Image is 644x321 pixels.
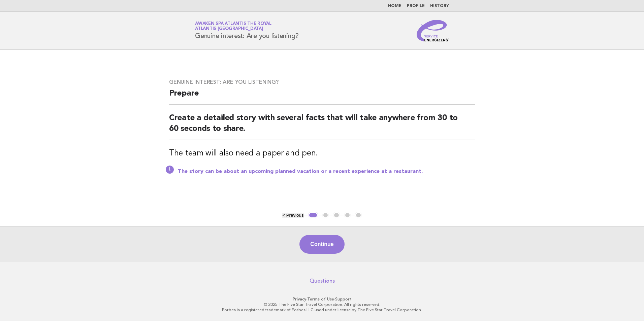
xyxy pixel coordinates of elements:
a: Profile [407,4,425,8]
a: Awaken SPA Atlantis the RoyalAtlantis [GEOGRAPHIC_DATA] [195,22,271,31]
a: Terms of Use [307,297,334,301]
h2: Prepare [169,88,475,105]
p: Forbes is a registered trademark of Forbes LLC used under license by The Five Star Travel Corpora... [116,307,528,313]
p: © 2025 The Five Star Travel Corporation. All rights reserved. [116,302,528,307]
span: Atlantis [GEOGRAPHIC_DATA] [195,27,263,31]
h3: The team will also need a paper and pen. [169,148,475,159]
h1: Genuine interest: Are you listening? [195,22,299,39]
p: · · [116,296,528,302]
button: 1 [308,212,318,219]
a: Home [388,4,401,8]
p: The story can be about an upcoming planned vacation or a recent experience at a restaurant. [178,168,475,175]
a: Support [335,297,352,301]
button: Continue [299,235,344,254]
a: Questions [310,278,335,284]
a: History [430,4,449,8]
h3: Genuine interest: Are you listening? [169,79,475,85]
h2: Create a detailed story with several facts that will take anywhere from 30 to 60 seconds to share. [169,113,475,140]
button: < Previous [282,213,303,218]
img: Service Energizers [417,20,449,41]
a: Privacy [293,297,306,301]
